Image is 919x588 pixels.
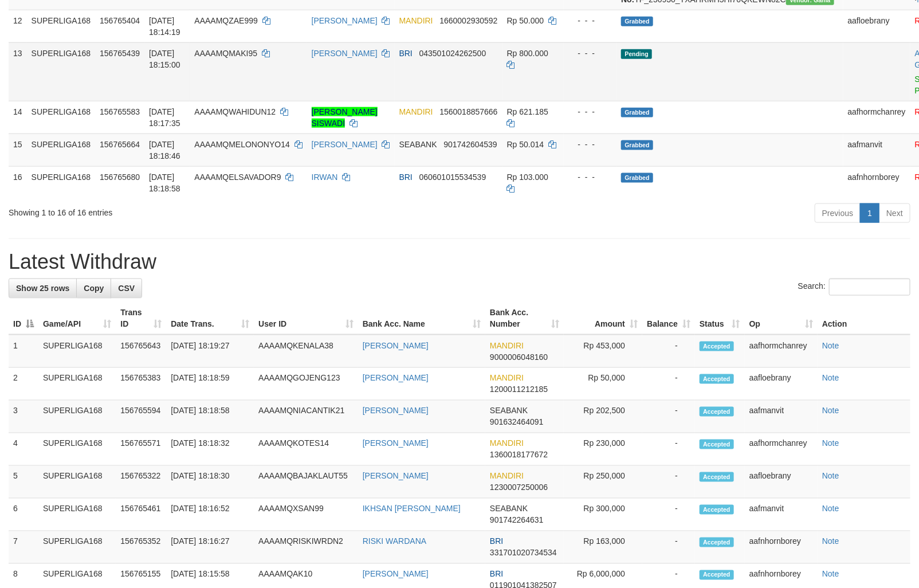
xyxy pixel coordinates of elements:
span: Accepted [700,472,734,482]
div: - - - [568,15,612,26]
th: ID: activate to sort column descending [9,302,38,335]
span: MANDIRI [490,341,524,350]
td: AAAAMQRISKIWRDN2 [254,531,358,564]
span: AAAAMQWAHIDUN12 [194,107,276,116]
td: aafloebrany [843,10,910,42]
td: SUPERLIGA168 [38,368,116,401]
a: Note [822,341,839,350]
td: 156765643 [116,335,166,368]
th: Status: activate to sort column ascending [695,302,745,335]
td: - [642,433,695,466]
td: 156765461 [116,499,166,531]
span: Rp 621.185 [507,107,548,116]
td: SUPERLIGA168 [27,101,96,134]
td: Rp 163,000 [564,531,642,564]
a: 1 [860,203,879,223]
span: AAAAMQMAKI95 [194,49,257,58]
a: IKHSAN [PERSON_NAME] [363,504,461,513]
td: 3 [9,401,38,433]
td: 7 [9,531,38,564]
td: - [642,401,695,433]
td: 156765571 [116,433,166,466]
td: 1 [9,335,38,368]
td: aafnhornborey [745,531,818,564]
a: [PERSON_NAME] [363,439,429,448]
a: Note [822,570,839,579]
span: Copy 1360018177672 to clipboard [490,450,548,460]
a: Note [822,472,839,481]
span: Copy 901742604539 to clipboard [443,140,497,149]
td: AAAAMQNIACANTIK21 [254,401,358,433]
span: BRI [399,173,413,182]
td: aafmanvit [745,499,818,531]
td: 156765322 [116,466,166,499]
span: BRI [490,537,503,546]
td: SUPERLIGA168 [38,499,116,531]
td: aafloebrany [745,466,818,499]
td: SUPERLIGA168 [27,134,96,166]
td: 14 [9,101,27,134]
span: Copy 1560018857666 to clipboard [439,107,497,116]
td: SUPERLIGA168 [38,401,116,433]
td: SUPERLIGA168 [38,335,116,368]
span: MANDIRI [490,374,524,383]
td: Rp 202,500 [564,401,642,433]
span: 156765664 [100,140,140,149]
td: 5 [9,466,38,499]
th: Bank Acc. Name: activate to sort column ascending [358,302,485,335]
td: [DATE] 18:18:32 [166,433,254,466]
td: SUPERLIGA168 [27,166,96,199]
span: BRI [399,49,413,58]
span: SEABANK [399,140,437,149]
th: Action [818,302,910,335]
th: Balance: activate to sort column ascending [642,302,695,335]
span: Grabbed [621,108,653,117]
td: - [642,499,695,531]
td: SUPERLIGA168 [27,42,96,101]
span: Grabbed [621,17,653,26]
td: [DATE] 18:18:30 [166,466,254,499]
span: Accepted [700,374,734,384]
td: 156765352 [116,531,166,564]
span: Accepted [700,440,734,449]
a: [PERSON_NAME] [363,374,429,383]
td: - [642,335,695,368]
span: CSV [118,284,135,293]
td: AAAAMQXSAN99 [254,499,358,531]
a: RISKI WARDANA [363,537,427,546]
span: Grabbed [621,173,653,183]
span: Show 25 rows [16,284,69,293]
span: Copy 901742264631 to clipboard [490,516,543,525]
a: Note [822,406,839,415]
span: Grabbed [621,140,653,150]
a: Note [822,537,839,546]
a: [PERSON_NAME] [312,49,378,58]
span: [DATE] 18:18:58 [149,173,180,193]
th: Date Trans.: activate to sort column ascending [166,302,254,335]
span: Copy 901632464091 to clipboard [490,418,543,427]
td: Rp 453,000 [564,335,642,368]
th: Amount: activate to sort column ascending [564,302,642,335]
td: - [642,466,695,499]
span: 156765583 [100,107,140,116]
td: Rp 230,000 [564,433,642,466]
a: Copy [76,279,111,298]
a: [PERSON_NAME] [312,140,378,149]
span: Copy 1200011212185 to clipboard [490,385,548,394]
div: Showing 1 to 16 of 16 entries [9,202,374,218]
th: User ID: activate to sort column ascending [254,302,358,335]
h1: Latest Withdraw [9,250,910,273]
th: Op: activate to sort column ascending [745,302,818,335]
td: [DATE] 18:16:52 [166,499,254,531]
span: 156765680 [100,173,140,182]
td: aafmanvit [745,401,818,433]
span: [DATE] 18:17:35 [149,107,180,128]
td: aafmanvit [843,134,910,166]
td: AAAAMQKENALA38 [254,335,358,368]
span: SEABANK [490,406,528,415]
td: 156765594 [116,401,166,433]
span: Copy 9000006048160 to clipboard [490,352,548,362]
a: Note [822,439,839,448]
span: MANDIRI [399,16,433,25]
label: Search: [798,279,910,296]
